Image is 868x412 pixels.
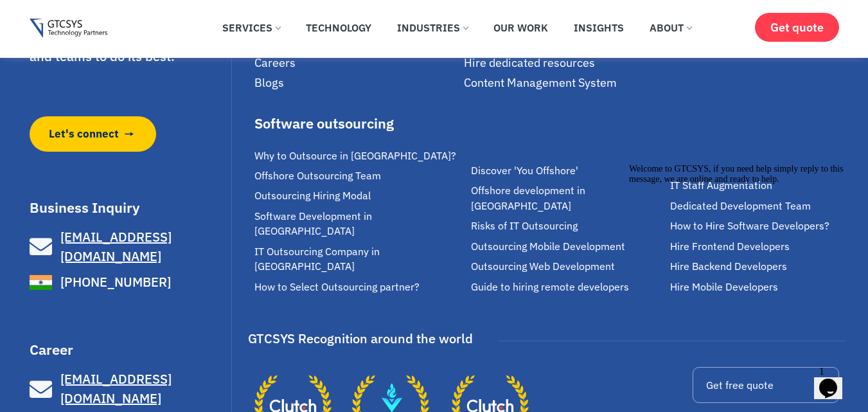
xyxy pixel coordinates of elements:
[814,361,855,399] iframe: chat widget
[471,280,664,294] a: Guide to hiring remote developers
[5,5,220,25] span: Welcome to GTCSYS, if you need help simply reply to this message, we are online and ready to help.
[471,163,578,178] span: Discover 'You Offshore'
[464,55,669,70] a: Hire dedicated resources
[471,259,664,274] a: Outsourcing Web Development
[5,5,236,26] div: Welcome to GTCSYS, if you need help simply reply to this message, we are online and ready to help.
[254,55,458,70] a: Careers
[471,259,615,274] span: Outsourcing Web Development
[464,55,595,70] span: Hire dedicated resources
[693,367,838,403] a: Get free quote
[770,21,824,34] span: Get quote
[471,219,664,233] a: Risks of IT Outsourcing
[471,163,664,178] a: Discover 'You Offshore'
[564,13,633,42] a: Insights
[57,273,171,292] span: [PHONE_NUMBER]
[254,168,381,183] span: Offshore Outsourcing Team
[464,75,669,90] a: Content Management System
[254,244,465,274] a: IT Outsourcing Company in [GEOGRAPHIC_DATA]
[706,380,774,390] span: Get free quote
[254,116,465,130] div: Software outsourcing
[254,55,296,70] span: Careers
[254,188,465,203] a: Outsourcing Hiring Modal
[471,239,625,254] span: Outsourcing Mobile Development
[254,280,420,294] span: How to Select Outsourcing partner?
[624,159,855,354] iframe: chat widget
[484,13,558,42] a: Our Work
[254,148,465,163] a: Why to Outsource in [GEOGRAPHIC_DATA]?
[254,209,465,239] a: Software Development in [GEOGRAPHIC_DATA]
[464,75,617,90] span: Content Management System
[30,116,157,152] a: Let's connect
[254,280,465,294] a: How to Select Outsourcing partner?
[248,327,473,351] div: GTCSYS Recognition around the world
[296,13,381,42] a: Technology
[471,219,578,233] span: Risks of IT Outsourcing
[60,228,172,265] span: [EMAIL_ADDRESS][DOMAIN_NAME]
[640,13,701,42] a: About
[30,343,228,357] h3: Career
[254,75,458,90] a: Blogs
[387,13,477,42] a: Industries
[254,148,456,163] span: Why to Outsource in [GEOGRAPHIC_DATA]?
[60,370,172,407] span: [EMAIL_ADDRESS][DOMAIN_NAME]
[30,19,107,39] img: Gtcsys logo
[213,13,290,42] a: Services
[471,280,629,294] span: Guide to hiring remote developers
[254,168,465,183] a: Offshore Outsourcing Team
[30,271,228,294] a: [PHONE_NUMBER]
[254,75,284,90] span: Blogs
[471,239,664,254] a: Outsourcing Mobile Development
[30,228,228,266] a: [EMAIL_ADDRESS][DOMAIN_NAME]
[755,13,839,42] a: Get quote
[49,126,119,142] span: Let's connect
[30,370,228,408] a: [EMAIL_ADDRESS][DOMAIN_NAME]
[30,201,228,215] h3: Business Inquiry
[471,183,664,213] a: Offshore development in [GEOGRAPHIC_DATA]
[254,188,371,203] span: Outsourcing Hiring Modal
